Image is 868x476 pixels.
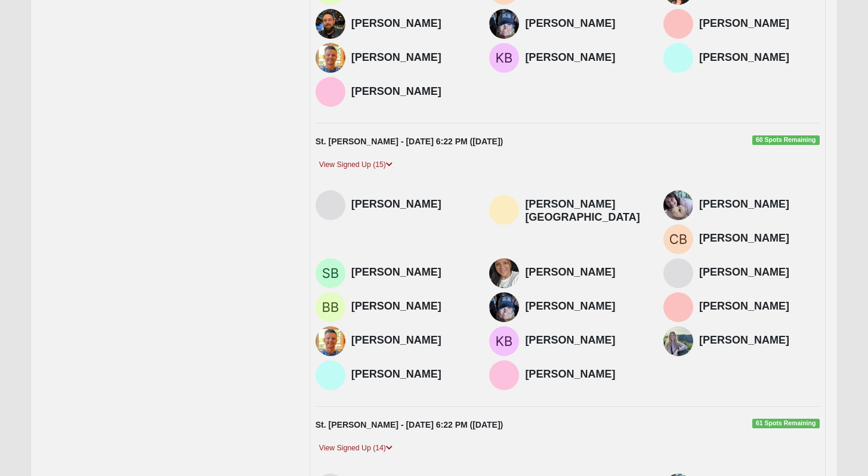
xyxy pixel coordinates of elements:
img: Paul Orgunov [316,326,345,356]
img: Anna Orgunov [316,360,345,390]
img: Melissa Cable [489,258,519,288]
h4: [PERSON_NAME] [351,368,472,381]
h4: [PERSON_NAME] [525,368,645,381]
a: View Signed Up (14) [316,442,396,455]
img: Bob Beste [316,292,345,322]
img: Zach Sheffield [489,195,519,225]
img: Brandon Rogers [316,9,345,39]
img: Paul Orgunov [316,43,345,73]
h4: [PERSON_NAME] [525,17,645,30]
h4: [PERSON_NAME] [699,232,820,245]
img: Kevin Bush [489,43,519,73]
img: Kevin Bush [489,326,519,356]
img: Stan Bates [316,258,345,288]
img: Nancy Peterson [316,190,345,220]
img: Nicole Phillips [663,9,693,39]
h4: [PERSON_NAME] [351,198,472,211]
img: Sarah Orgunov [489,360,519,390]
strong: St. [PERSON_NAME] - [DATE] 6:22 PM ([DATE]) [316,137,503,146]
h4: [PERSON_NAME] [351,266,472,279]
h4: [PERSON_NAME] [525,300,645,313]
h4: [PERSON_NAME] [699,17,820,30]
h4: [PERSON_NAME] [351,300,472,313]
span: 60 Spots Remaining [752,135,820,145]
img: Joanne Force [663,190,693,220]
h4: [PERSON_NAME][GEOGRAPHIC_DATA] [525,198,645,224]
h4: [PERSON_NAME] [699,51,820,64]
h4: [PERSON_NAME] [699,198,820,211]
img: Nicole Phillips [663,292,693,322]
h4: [PERSON_NAME] [351,85,472,98]
a: View Signed Up (15) [316,159,396,171]
h4: [PERSON_NAME] [351,334,472,347]
h4: [PERSON_NAME] [699,300,820,313]
h4: [PERSON_NAME] [351,17,472,30]
h4: [PERSON_NAME] [525,51,645,64]
h4: [PERSON_NAME] [351,51,472,64]
strong: St. [PERSON_NAME] - [DATE] 6:22 PM ([DATE]) [316,420,503,429]
img: Leah Linton [489,9,519,39]
h4: [PERSON_NAME] [525,266,645,279]
img: Anna Orgunov [663,43,693,73]
img: Sarah Orgunov [316,77,345,107]
span: 61 Spots Remaining [752,419,820,428]
img: Terri Falk [663,258,693,288]
h4: [PERSON_NAME] [699,334,820,347]
h4: [PERSON_NAME] [525,334,645,347]
img: Leah Linton [489,292,519,322]
h4: [PERSON_NAME] [699,266,820,279]
img: Carla Bates [663,224,693,254]
img: Christine Odel [663,326,693,356]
